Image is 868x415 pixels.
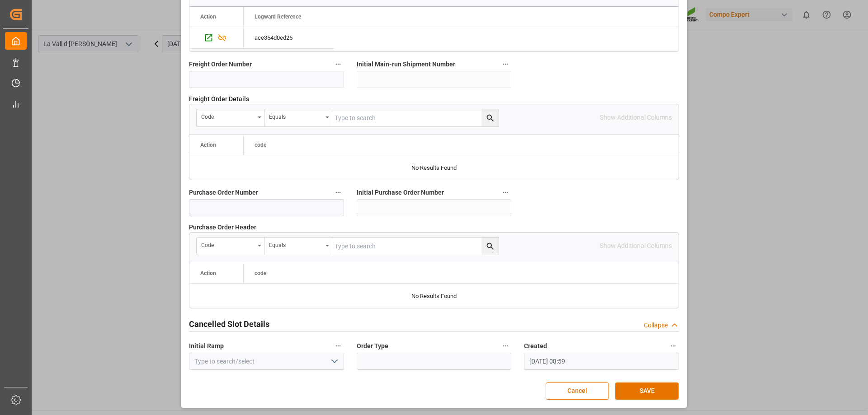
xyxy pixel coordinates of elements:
button: Order Type [500,340,511,352]
button: open menu [197,109,264,126]
button: open menu [264,238,332,255]
span: Logward Reference [255,14,301,20]
button: open menu [327,354,340,368]
span: Initial Main-run Shipment Number [357,60,455,69]
input: Type to search/select [189,353,344,370]
span: code [255,270,266,276]
span: Freight Order Details [189,94,249,104]
input: DD.MM.YYYY HH:MM [524,353,679,370]
button: search button [481,109,499,126]
div: ace354d0ed25 [244,27,334,48]
input: Type to search [332,238,499,255]
input: Type to search [332,109,499,126]
button: Cancel [546,382,609,400]
span: Order Type [357,341,388,351]
button: search button [481,238,499,255]
button: open menu [197,238,264,255]
div: Press SPACE to select this row. [189,27,244,49]
span: code [255,142,266,148]
div: Action [200,142,216,148]
div: code [201,111,255,121]
button: Initial Ramp [332,340,344,352]
div: Collapse [644,321,668,330]
h2: Cancelled Slot Details [189,318,269,330]
div: Action [200,14,216,20]
button: Created [667,340,679,352]
div: Equals [269,239,322,249]
span: Purchase Order Header [189,223,256,232]
button: Freight Order Number [332,58,344,70]
span: Initial Ramp [189,341,224,351]
button: open menu [264,109,332,126]
span: Initial Purchase Order Number [357,188,444,197]
button: Initial Main-run Shipment Number [500,58,511,70]
div: Action [200,270,216,276]
button: Purchase Order Number [332,187,344,198]
span: Purchase Order Number [189,188,258,197]
span: Freight Order Number [189,60,252,69]
div: code [201,239,255,249]
button: SAVE [615,382,679,400]
span: Created [524,341,547,351]
div: Press SPACE to select this row. [244,27,334,49]
button: Initial Purchase Order Number [500,187,511,198]
div: Equals [269,111,322,121]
